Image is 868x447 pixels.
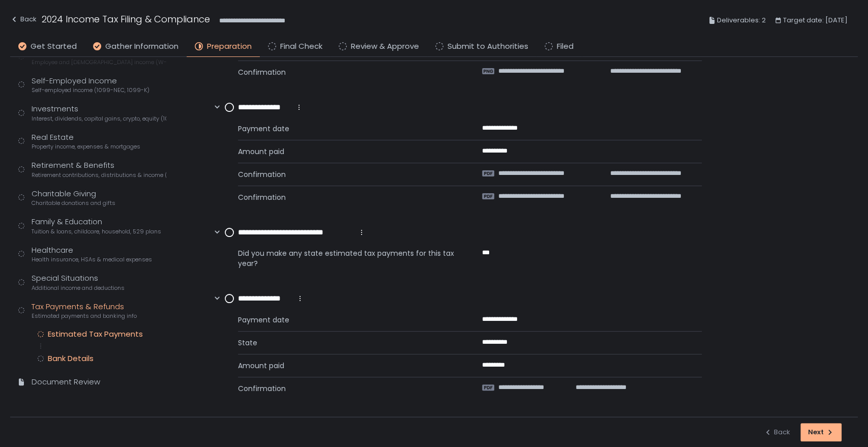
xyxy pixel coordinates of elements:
[42,12,210,26] h1: 2024 Income Tax Filing & Compliance
[238,248,458,269] span: Did you make any state estimated tax payments for this tax year?
[32,312,137,320] span: Estimated payments and banking info
[32,171,166,179] span: Retirement contributions, distributions & income (1099-R, 5498)
[32,273,125,292] div: Special Situations
[280,41,322,52] span: Final Check
[32,103,166,123] div: Investments
[238,67,458,77] span: Confirmation
[717,14,766,26] span: Deliverables: 2
[238,383,458,394] span: Confirmation
[32,284,125,292] span: Additional income and deductions
[10,13,37,25] div: Back
[31,41,77,52] span: Get Started
[32,188,115,207] div: Charitable Giving
[238,315,458,325] span: Payment date
[783,14,848,26] span: Target date: [DATE]
[32,115,166,123] span: Interest, dividends, capital gains, crypto, equity (1099s, K-1s)
[32,216,161,235] div: Family & Education
[32,228,161,235] span: Tuition & loans, childcare, household, 529 plans
[32,47,166,66] div: Employment
[764,428,790,437] div: Back
[238,124,458,134] span: Payment date
[447,41,528,52] span: Submit to Authorities
[238,146,458,157] span: Amount paid
[48,329,143,339] div: Estimated Tax Payments
[32,256,152,263] span: Health insurance, HSAs & medical expenses
[48,353,94,364] div: Bank Details
[557,41,574,52] span: Filed
[32,160,166,179] div: Retirement & Benefits
[800,423,842,441] button: Next
[32,132,140,151] div: Real Estate
[32,199,115,207] span: Charitable donations and gifts
[105,41,178,52] span: Gather Information
[238,192,458,202] span: Confirmation
[207,41,252,52] span: Preparation
[32,58,166,66] span: Employee and [DEMOGRAPHIC_DATA] income (W-2s)
[238,169,458,180] span: Confirmation
[32,75,149,95] div: Self-Employed Income
[32,245,152,264] div: Healthcare
[764,423,790,441] button: Back
[238,361,458,371] span: Amount paid
[10,12,37,29] button: Back
[808,428,834,437] div: Next
[32,301,137,320] div: Tax Payments & Refunds
[32,143,140,151] span: Property income, expenses & mortgages
[32,376,100,388] div: Document Review
[32,86,149,94] span: Self-employed income (1099-NEC, 1099-K)
[351,41,419,52] span: Review & Approve
[238,338,458,348] span: State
